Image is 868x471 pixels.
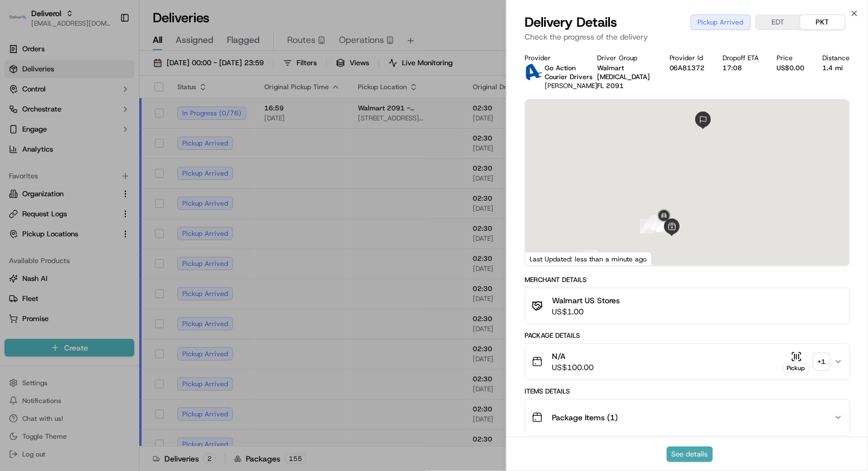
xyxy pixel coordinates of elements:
[35,172,90,181] span: [PERSON_NAME]
[545,64,598,81] p: Go Action Courier Drivers
[552,306,620,317] span: US$1.00
[105,248,179,259] span: API Documentation
[99,202,122,211] span: [DATE]
[525,13,617,31] span: Delivery Details
[640,219,654,234] div: 10
[90,244,183,264] a: 💻API Documentation
[783,363,809,373] div: Pickup
[50,116,153,125] div: We're available if you need us!
[93,172,96,181] span: •
[756,15,801,30] button: EDT
[723,64,759,72] div: 17:08
[525,344,850,380] button: N/AUS$100.00Pickup+1
[552,351,594,362] span: N/A
[783,351,809,373] button: Pickup
[93,202,96,211] span: •
[723,54,759,62] div: Dropoff ETA
[525,275,850,284] div: Merchant Details
[11,10,33,32] img: Nash
[22,248,85,259] span: Knowledge Base
[545,81,598,90] span: [PERSON_NAME]
[651,215,665,230] div: 11
[651,216,665,230] div: 12
[552,295,620,306] span: Walmart US Stores
[11,105,31,125] img: 1736555255976-a54dd68f-1ca7-489b-9aae-adbdc363a1c4
[525,331,850,340] div: Package Details
[525,387,850,396] div: Items Details
[552,412,618,423] span: Package Items ( 1 )
[670,64,705,72] button: 06A81372
[525,54,579,62] div: Provider
[667,446,713,462] button: See details
[173,142,203,155] button: See all
[525,31,850,42] p: Check the progress of the delivery
[11,191,29,209] img: Zach Benton
[11,144,75,153] div: Past conversations
[23,105,43,125] img: 9188753566659_6852d8bf1fb38e338040_72.png
[670,54,705,62] div: Provider Id
[99,172,122,181] span: [DATE]
[190,109,203,122] button: Start new chat
[11,161,29,179] img: Masood Aslam
[597,64,652,90] div: Walmart [MEDICAL_DATA] FL 2091
[823,54,850,62] div: Distance
[552,362,594,373] span: US$100.00
[777,54,805,62] div: Price
[801,15,845,30] button: PKT
[777,64,805,72] div: US$0.00
[525,252,652,266] div: Last Updated: less than a minute ago
[525,400,850,435] button: Package Items (1)
[783,351,830,373] button: Pickup+1
[823,64,850,72] div: 1.4 mi
[111,275,135,284] span: Pylon
[597,54,652,62] div: Driver Group
[50,105,183,116] div: Start new chat
[79,275,135,284] a: Powered byPylon
[525,64,542,81] img: ActionCourier.png
[11,43,203,61] p: Welcome 👋
[29,71,201,82] input: Got a question? Start typing here...
[11,249,20,258] div: 📗
[7,244,90,264] a: 📗Knowledge Base
[814,354,830,370] div: + 1
[94,249,103,258] div: 💻
[35,202,90,211] span: [PERSON_NAME]
[583,250,598,265] div: 9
